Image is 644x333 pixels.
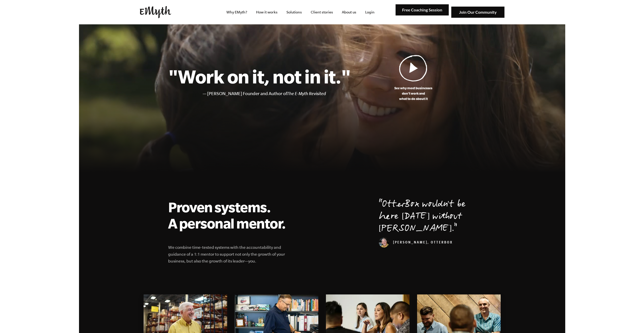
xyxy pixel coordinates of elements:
[451,7,504,18] img: Join Our Community
[379,199,476,235] p: OtterBox wouldn't be here [DATE] without [PERSON_NAME].
[351,55,476,101] a: See why most businessesdon't work andwhat to do about it
[351,85,476,101] p: See why most businesses don't work and what to do about it
[168,244,292,265] p: We combine time-tested systems with the accountability and guidance of a 1:1 mentor to support no...
[396,4,449,16] img: Free Coaching Session
[379,241,453,245] cite: [PERSON_NAME], OtterBox
[379,237,389,248] img: Curt Richardson, OtterBox
[168,65,351,87] h1: "Work on it, not in it."
[168,199,292,231] h2: Proven systems. A personal mentor.
[399,55,427,81] img: Play Video
[207,90,351,97] li: [PERSON_NAME] Founder and Author of
[140,6,171,18] img: EMyth
[287,91,326,96] i: The E-Myth Revisited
